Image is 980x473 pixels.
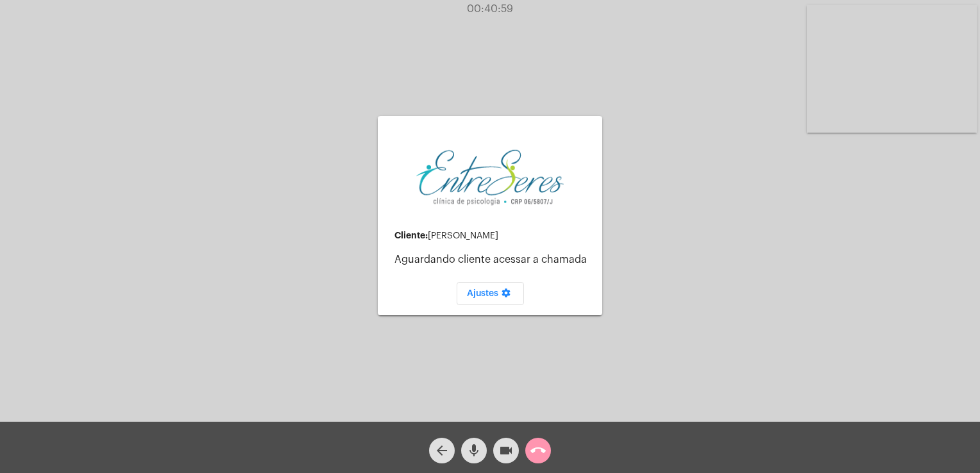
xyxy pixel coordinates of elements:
strong: Cliente: [394,231,428,240]
mat-icon: settings [498,288,514,303]
img: aa27006a-a7e4-c883-abf8-315c10fe6841.png [416,148,564,206]
span: Ajustes [467,289,514,298]
mat-icon: videocam [498,443,514,458]
mat-icon: arrow_back [434,443,450,458]
mat-icon: call_end [530,443,546,458]
mat-icon: mic [466,443,482,458]
div: [PERSON_NAME] [394,231,592,241]
p: Aguardando cliente acessar a chamada [394,254,592,265]
span: 00:40:59 [467,4,513,14]
button: Ajustes [457,282,524,305]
